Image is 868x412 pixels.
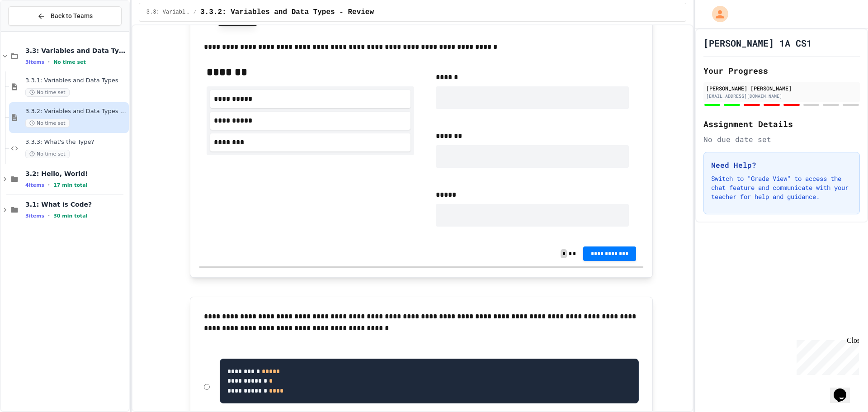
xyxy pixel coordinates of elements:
[703,118,860,130] h2: Assignment Details
[706,93,857,99] div: [EMAIL_ADDRESS][DOMAIN_NAME]
[53,182,87,188] span: 17 min total
[830,376,859,403] iframe: chat widget
[703,64,860,77] h2: Your Progress
[703,134,860,145] div: No due date set
[146,9,190,16] span: 3.3: Variables and Data Types
[793,336,859,375] iframe: chat widget
[25,182,44,188] span: 4 items
[48,212,50,219] span: •
[200,7,374,18] span: 3.3.2: Variables and Data Types - Review
[25,47,127,55] span: 3.3: Variables and Data Types
[25,108,127,115] span: 3.3.2: Variables and Data Types - Review
[25,88,70,97] span: No time set
[25,59,44,65] span: 3 items
[25,119,70,128] span: No time set
[4,4,62,57] div: Chat with us now!Close
[703,37,812,49] h1: [PERSON_NAME] 1A CS1
[703,4,731,24] div: My Account
[706,84,857,92] div: [PERSON_NAME] [PERSON_NAME]
[25,77,127,85] span: 3.3.1: Variables and Data Types
[53,213,87,219] span: 30 min total
[53,59,86,65] span: No time set
[193,9,197,16] span: /
[711,160,852,170] h3: Need Help?
[25,200,127,208] span: 3.1: What is Code?
[25,213,44,219] span: 3 items
[25,150,70,158] span: No time set
[8,6,122,26] button: Back to Teams
[25,138,127,146] span: 3.3.3: What's the Type?
[48,58,50,66] span: •
[25,170,127,178] span: 3.2: Hello, World!
[48,181,50,189] span: •
[51,11,93,21] span: Back to Teams
[711,174,852,201] p: Switch to "Grade View" to access the chat feature and communicate with your teacher for help and ...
